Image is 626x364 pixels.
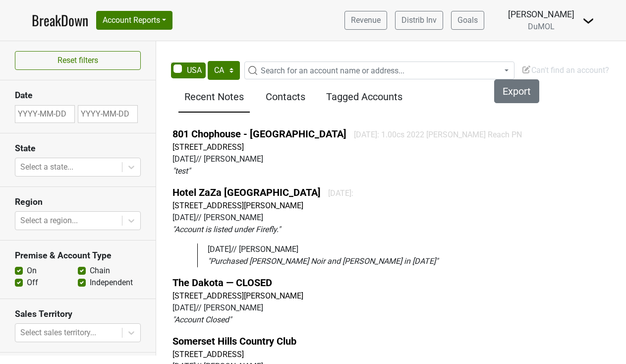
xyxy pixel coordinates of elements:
button: Reset filters [15,51,141,70]
em: " Account is listed under Firefly. " [172,225,281,234]
label: On [27,265,37,277]
span: [DATE]: [328,188,353,198]
a: Hotel ZaZa [GEOGRAPHIC_DATA] [172,186,321,198]
label: Off [27,277,38,289]
a: [STREET_ADDRESS] [172,350,244,359]
input: YYYY-MM-DD [78,105,138,123]
button: Export [494,79,539,103]
h3: Premise & Account Type [15,250,141,261]
h3: Region [15,197,141,207]
a: The Dakota — CLOSED [172,277,272,289]
div: [PERSON_NAME] [508,8,574,21]
img: Dropdown Menu [582,15,594,27]
a: [STREET_ADDRESS][PERSON_NAME] [172,291,303,301]
a: 801 Chophouse - [GEOGRAPHIC_DATA] [172,128,346,140]
em: " Purchased [PERSON_NAME] Noir and [PERSON_NAME] in [DATE] " [208,256,438,266]
h5: Contacts [255,91,316,103]
a: Distrib Inv [395,11,443,30]
em: " Account Closed " [172,315,231,324]
h3: Sales Territory [15,309,141,319]
h3: Date [15,90,141,101]
a: Goals [451,11,484,30]
button: Account Reports [96,11,172,30]
h5: Tagged Accounts [326,91,402,103]
img: Edit [521,64,531,74]
div: [DATE] // [PERSON_NAME] [172,302,622,314]
h5: Recent Notes [183,91,245,103]
a: Revenue [344,11,387,30]
input: YYYY-MM-DD [15,105,75,123]
h3: State [15,143,141,154]
span: [DATE]: 1.00cs 2022 [PERSON_NAME] Reach PN [354,130,522,139]
div: [DATE] // [PERSON_NAME] [208,243,622,255]
span: Search for an account name or address... [261,66,404,75]
label: Independent [90,277,133,289]
a: [STREET_ADDRESS][PERSON_NAME] [172,201,303,210]
em: " test " [172,166,190,176]
label: Chain [90,265,110,277]
div: [DATE] // [PERSON_NAME] [172,212,622,224]
a: Somerset Hills Country Club [172,335,296,347]
a: [STREET_ADDRESS] [172,142,244,152]
div: [DATE] // [PERSON_NAME] [172,153,622,165]
span: Can't find an account? [521,65,609,75]
a: BreakDown [32,10,88,31]
span: DuMOL [528,22,555,31]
